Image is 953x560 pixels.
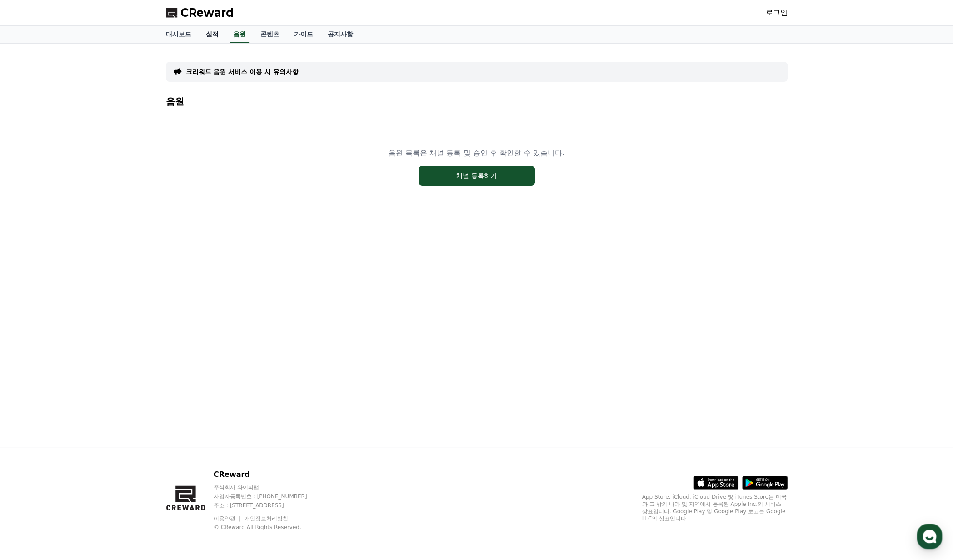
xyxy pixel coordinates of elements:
[140,302,151,309] span: 설정
[117,288,175,311] a: 설정
[214,502,324,509] p: 주소 : [STREET_ADDRESS]
[214,515,242,522] a: 이용약관
[230,26,249,43] a: 음원
[244,515,288,522] a: 개인정보처리방침
[766,7,788,18] a: 로그인
[199,26,226,43] a: 실적
[186,67,299,76] a: 크리워드 음원 서비스 이용 시 유의사항
[3,288,60,311] a: 홈
[214,469,324,480] p: CReward
[642,493,788,522] p: App Store, iCloud, iCloud Drive 및 iTunes Store는 미국과 그 밖의 나라 및 지역에서 등록된 Apple Inc.의 서비스 상표입니다. Goo...
[214,493,324,500] p: 사업자등록번호 : [PHONE_NUMBER]
[60,288,117,311] a: 대화
[180,5,234,20] span: CReward
[287,26,320,43] a: 가이드
[83,302,94,309] span: 대화
[159,26,199,43] a: 대시보드
[253,26,287,43] a: 콘텐츠
[166,5,234,20] a: CReward
[320,26,360,43] a: 공지사항
[214,524,324,531] p: © CReward All Rights Reserved.
[214,484,324,491] p: 주식회사 와이피랩
[166,96,788,106] h4: 음원
[389,148,564,159] p: 음원 목록은 채널 등록 및 승인 후 확인할 수 있습니다.
[29,302,34,309] span: 홈
[419,166,535,186] button: 채널 등록하기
